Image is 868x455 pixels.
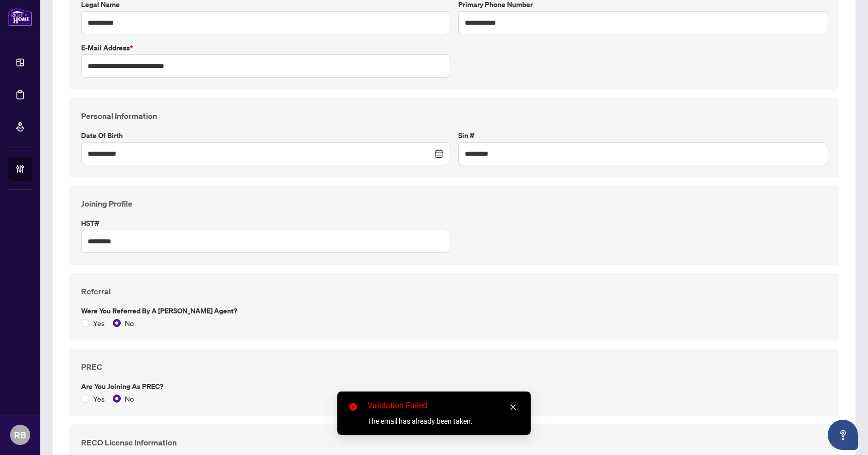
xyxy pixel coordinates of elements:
[81,361,827,373] h4: PREC
[81,436,827,448] h4: RECO License Information
[81,130,450,141] label: Date of Birth
[81,285,827,297] h4: Referral
[510,404,517,411] span: close
[121,393,138,404] span: No
[368,400,519,412] div: Validation Failed
[8,8,32,26] img: logo
[121,317,138,329] span: No
[14,428,26,442] span: RB
[89,393,109,404] span: Yes
[89,317,109,329] span: Yes
[81,198,827,210] h4: Joining Profile
[81,110,827,122] h4: Personal Information
[81,381,827,392] label: Are you joining as PREC?
[368,416,519,427] div: The email has already been taken.
[508,402,519,413] a: Close
[828,420,858,450] button: Open asap
[81,218,450,229] label: HST#
[458,130,827,141] label: Sin #
[349,403,357,411] span: close-circle
[81,42,450,53] label: E-mail Address
[81,305,827,316] label: Were you referred by a [PERSON_NAME] Agent?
